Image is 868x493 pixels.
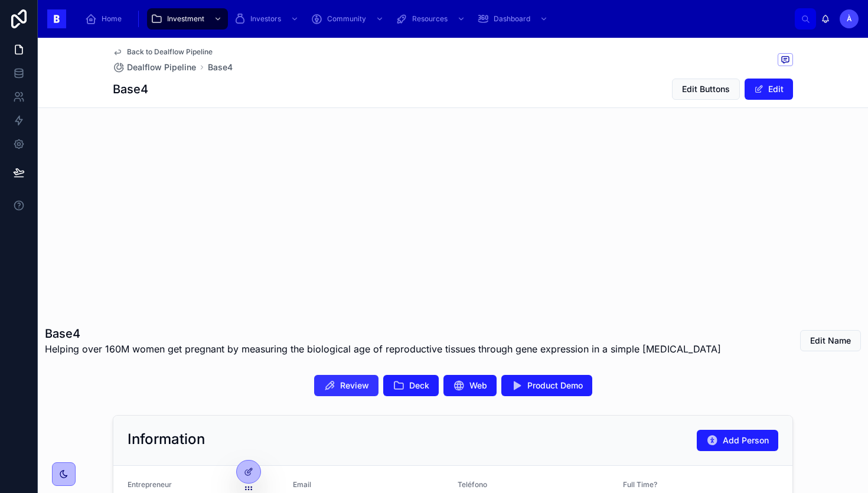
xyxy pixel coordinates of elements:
span: Back to Dealflow Pipeline [127,47,213,57]
span: Dealflow Pipeline [127,61,196,73]
span: Web [469,380,487,391]
span: Investors [250,14,281,24]
span: Review [340,380,369,391]
button: Deck [383,375,439,396]
a: Back to Dealflow Pipeline [113,47,213,57]
a: Investors [230,8,305,30]
span: Investment [167,14,204,24]
span: Edit Buttons [682,83,730,95]
a: Community [307,8,390,30]
span: Add Person [723,435,769,446]
span: Entrepreneur [128,480,172,489]
div: scrollable content [76,6,795,32]
h1: Base4 [113,81,148,97]
a: Home [81,8,130,30]
button: Review [314,375,378,396]
h2: Information [128,430,205,449]
button: Add Person [697,430,778,451]
span: Email [293,480,311,489]
span: À [847,14,852,24]
span: Home [102,14,122,24]
h1: Base4 [45,325,721,342]
button: Edit [745,79,793,100]
span: Teléfono [458,480,487,489]
span: Full Time? [623,480,657,489]
button: Edit Name [800,330,861,351]
span: Product Demo [527,380,583,391]
span: Edit Name [810,335,851,347]
span: Dashboard [494,14,530,24]
a: Resources [392,8,471,30]
button: Edit Buttons [672,79,740,100]
button: Product Demo [501,375,592,396]
span: Deck [409,380,429,391]
a: Dealflow Pipeline [113,61,196,73]
img: App logo [47,9,66,28]
button: Web [443,375,497,396]
span: Helping over 160M women get pregnant by measuring the biological age of reproductive tissues thro... [45,342,721,356]
a: Dashboard [474,8,554,30]
span: Resources [412,14,448,24]
a: Investment [147,8,228,30]
span: Community [327,14,366,24]
a: Base4 [208,61,233,73]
